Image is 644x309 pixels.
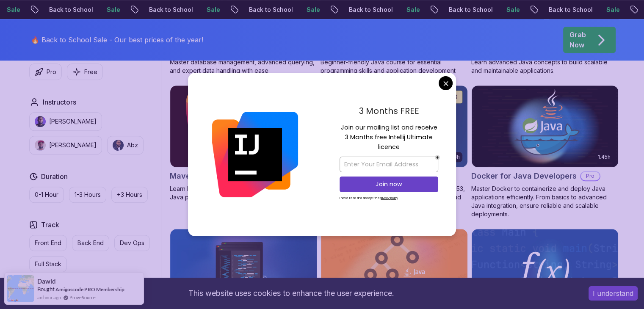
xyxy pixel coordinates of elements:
span: Dawid [37,278,56,285]
p: Back to School [572,6,630,14]
p: Learn how to use Maven to build and manage your Java projects [170,185,317,201]
a: ProveSource [69,294,96,301]
p: Back End [77,239,104,247]
a: Maven Essentials card54mMaven EssentialsProLearn how to use Maven to build and manage your Java p... [170,85,317,202]
span: an hour ago [37,294,61,301]
p: Learn advanced Java concepts to build scalable and maintainable applications. [471,58,619,75]
img: instructor img [113,140,124,151]
button: Free [67,63,103,80]
a: Docker for Java Developers card1.45hDocker for Java DevelopersProMaster Docker to containerize an... [471,85,619,219]
button: +3 Hours [111,187,148,203]
p: Full Stack [35,260,61,268]
button: 0-1 Hour [29,187,64,203]
p: 1-3 Hours [75,190,101,199]
button: instructor img[PERSON_NAME] [29,136,102,154]
p: Dev Ops [120,239,144,247]
p: +3 Hours [117,190,142,199]
p: [PERSON_NAME] [49,117,97,126]
button: 1-3 Hours [69,187,106,203]
p: Back to School [173,6,230,14]
p: Sale [430,6,457,14]
h2: Instructors [43,97,76,107]
p: Pro [47,68,56,76]
p: Back to School [373,6,430,14]
p: Master database management, advanced querying, and expert data handling with ease [170,58,317,75]
p: 1.45h [598,154,611,160]
button: instructor img[PERSON_NAME] [29,112,102,131]
img: provesource social proof notification image [7,275,34,302]
img: instructor img [35,140,46,151]
p: Front End [35,239,61,247]
p: Beginner-friendly Java course for essential programming skills and application development [321,58,468,75]
button: Full Stack [29,256,67,272]
img: Maven Essentials card [170,86,317,168]
button: instructor imgAbz [107,136,144,154]
p: Master Docker to containerize and deploy Java applications efficiently. From basics to advanced J... [471,185,619,218]
button: Accept cookies [589,286,638,301]
div: This website uses cookies to enhance the user experience. [6,284,576,303]
span: Bought [37,286,55,292]
button: Pro [29,63,62,80]
p: 🔥 Back to School Sale - Our best prices of the year! [31,35,203,45]
button: Dev Ops [114,235,150,251]
p: Free [84,68,97,76]
p: Sale [130,6,158,14]
h2: Docker for Java Developers [471,170,577,182]
p: Sale [530,6,557,14]
p: Abz [127,141,138,149]
p: Sale [30,6,58,14]
p: [PERSON_NAME] [49,141,97,149]
img: instructor img [35,116,46,127]
button: Front End [29,235,67,251]
p: 0-1 Hour [35,190,58,199]
p: Back to School [273,6,330,14]
img: Docker for Java Developers card [472,86,618,168]
h2: Track [41,220,59,230]
button: Back End [72,235,109,251]
p: Sale [230,6,257,14]
h2: Duration [41,171,68,182]
p: Sale [330,6,357,14]
h2: Maven Essentials [170,170,236,182]
a: Amigoscode PRO Membership [55,286,124,292]
p: Grab Now [569,30,586,50]
p: Pro [581,172,600,180]
p: Back to School [473,6,530,14]
p: Back to School [73,6,130,14]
